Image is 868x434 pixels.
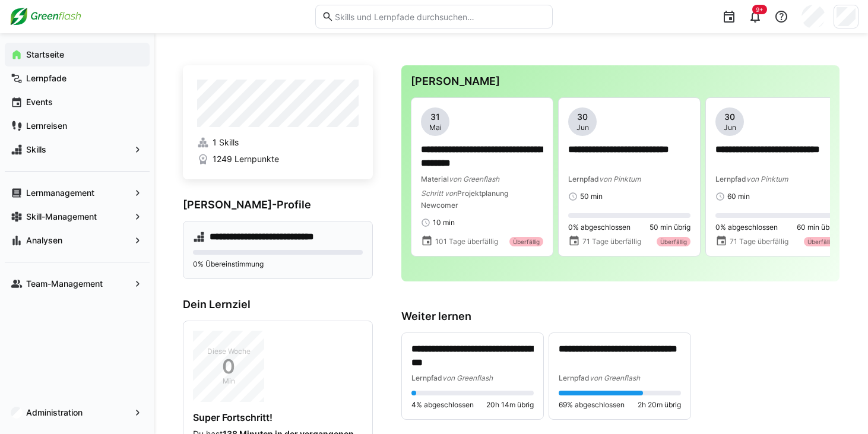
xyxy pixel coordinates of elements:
[804,237,838,246] div: Überfällig
[411,75,830,88] h3: [PERSON_NAME]
[421,175,449,183] span: Material
[197,137,359,148] a: 1 Skills
[657,237,690,246] div: Überfällig
[411,373,442,382] span: Lernpfad
[568,223,631,232] span: 0% abgeschlossen
[213,137,239,148] span: 1 Skills
[577,111,588,123] span: 30
[730,237,788,246] span: 71 Tage überfällig
[746,175,788,183] span: von Pinktum
[797,223,838,232] span: 60 min übrig
[433,218,455,227] span: 10 min
[756,6,764,13] span: 9+
[430,111,440,123] span: 31
[559,400,625,410] span: 69% abgeschlossen
[334,11,546,22] input: Skills und Lernpfade durchsuchen…
[582,237,641,246] span: 71 Tage überfällig
[429,123,442,132] span: Mai
[650,223,690,232] span: 50 min übrig
[559,373,590,382] span: Lernpfad
[590,373,640,382] span: von Greenflash
[727,192,750,201] span: 60 min
[183,298,373,311] h3: Dein Lernziel
[449,175,499,183] span: von Greenflash
[576,123,589,132] span: Jun
[435,237,498,246] span: 101 Tage überfällig
[509,237,543,246] div: Überfällig
[421,189,508,210] span: Projektplanung Newcomer
[486,400,534,410] span: 20h 14m übrig
[724,111,735,123] span: 30
[580,192,603,201] span: 50 min
[715,175,746,183] span: Lernpfad
[401,310,840,323] h3: Weiter lernen
[599,175,641,183] span: von Pinktum
[442,373,493,382] span: von Greenflash
[715,223,778,232] span: 0% abgeschlossen
[421,189,457,198] span: Schritt von
[568,175,599,183] span: Lernpfad
[193,411,363,423] h4: Super Fortschritt!
[638,400,681,410] span: 2h 20m übrig
[193,259,363,269] p: 0% Übereinstimmung
[724,123,736,132] span: Jun
[183,198,373,211] h3: [PERSON_NAME]-Profile
[213,153,279,165] span: 1249 Lernpunkte
[411,400,474,410] span: 4% abgeschlossen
